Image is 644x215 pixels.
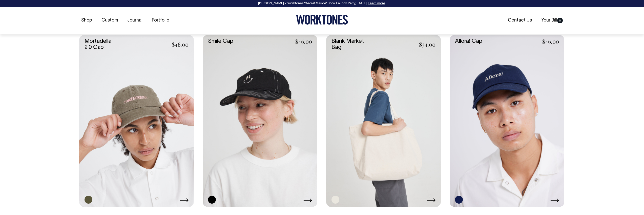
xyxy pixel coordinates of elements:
a: Shop [79,16,94,25]
span: 0 [557,18,563,23]
a: Contact Us [506,16,534,25]
a: Your Bill0 [539,16,565,25]
a: Learn more [368,2,385,5]
a: Journal [125,16,144,25]
div: [PERSON_NAME] × Worktones ‘Secret Sauce’ Book Launch Party, [DATE]. . [5,2,639,5]
a: Portfolio [150,16,171,25]
a: Custom [99,16,120,25]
